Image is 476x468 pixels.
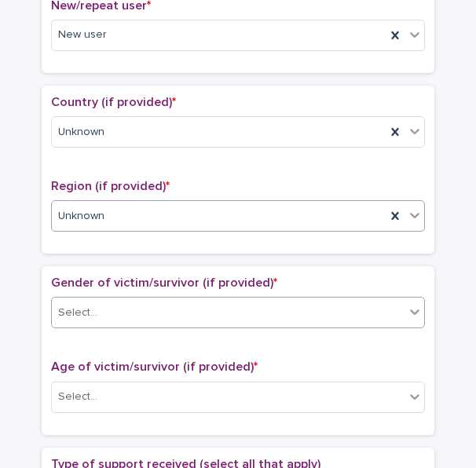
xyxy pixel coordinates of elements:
span: Country (if provided) [51,96,176,108]
span: Unknown [58,124,104,141]
span: Unknown [58,208,104,225]
span: Gender of victim/survivor (if provided) [51,276,277,289]
div: Select... [58,389,97,405]
div: Select... [58,305,97,321]
span: New user [58,27,107,43]
span: Region (if provided) [51,180,170,192]
span: Age of victim/survivor (if provided) [51,360,258,373]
